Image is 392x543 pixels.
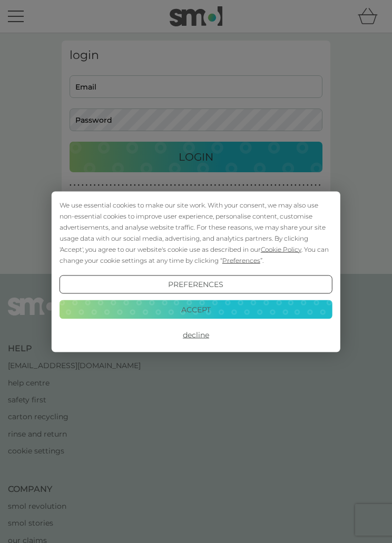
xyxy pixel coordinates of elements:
span: Preferences [222,256,260,264]
button: Decline [60,325,332,344]
span: Cookie Policy [261,245,301,253]
div: Cookie Consent Prompt [52,191,340,352]
div: We use essential cookies to make our site work. With your consent, we may also use non-essential ... [60,199,332,265]
button: Preferences [60,275,332,294]
button: Accept [60,300,332,319]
